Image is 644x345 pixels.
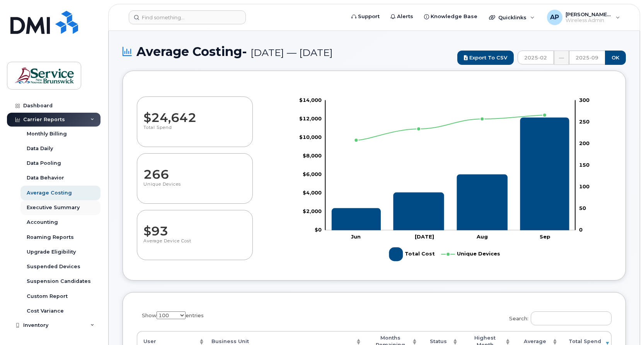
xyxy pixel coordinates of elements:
p: Total Spend [143,125,245,139]
tspan: 300 [579,97,590,103]
tspan: Jun [351,234,361,240]
dd: 266 [143,160,245,181]
g: $0 [299,115,322,122]
input: OK [605,51,626,65]
tspan: 200 [579,140,590,146]
tspan: $2,000 [303,208,322,215]
span: - [242,44,247,59]
tspan: Aug [476,234,488,240]
tspan: 150 [579,162,590,168]
tspan: $6,000 [303,171,322,178]
g: $0 [303,190,322,196]
tspan: $4,000 [303,190,322,196]
span: [DATE] — [DATE] [250,47,333,58]
a: Export to CSV [457,51,514,65]
g: $0 [299,134,322,140]
p: Unique Devices [143,181,245,195]
g: Chart [299,97,590,264]
g: $0 [299,97,322,103]
tspan: $0 [315,227,322,233]
p: Average Device Cost [143,238,246,252]
tspan: $10,000 [299,134,322,140]
g: Legend [389,244,500,264]
dd: $93 [143,216,246,238]
span: Average Costing [136,45,333,58]
tspan: $14,000 [299,97,322,103]
input: FROM [518,51,554,64]
dd: $24,642 [143,103,245,125]
tspan: [DATE] [414,234,434,240]
select: Showentries [157,311,186,319]
div: — [554,51,569,65]
tspan: 250 [579,118,590,125]
tspan: 100 [579,184,590,190]
input: Search: [531,311,612,325]
label: Search: [504,306,612,328]
tspan: Sep [540,234,550,240]
g: $0 [303,171,322,178]
tspan: 0 [579,227,583,233]
g: Unique Devices [441,244,500,264]
input: TO [569,51,605,64]
tspan: 50 [579,205,586,211]
g: Total Cost [332,118,569,230]
g: $0 [303,152,322,159]
tspan: $8,000 [303,152,322,159]
g: Total Cost [389,244,435,264]
g: $0 [303,208,322,215]
label: Show entries [137,306,204,322]
tspan: $12,000 [299,115,322,122]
